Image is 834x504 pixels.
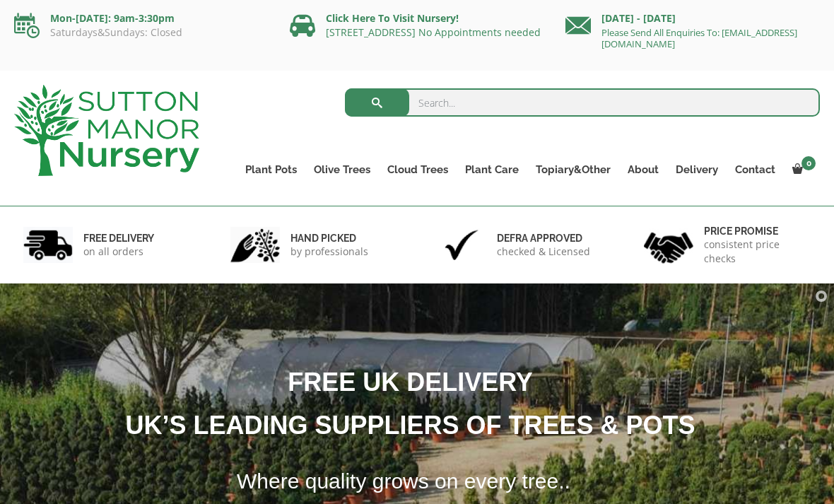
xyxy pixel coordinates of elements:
[290,245,368,259] p: by professionals
[379,160,457,180] a: Cloud Trees
[497,245,590,259] p: checked & Licensed
[14,10,269,27] p: Mon-[DATE]: 9am-3:30pm
[83,245,154,259] p: on all orders
[704,238,811,266] p: consistent price checks
[83,232,154,245] h6: FREE DELIVERY
[784,160,820,180] a: 0
[704,225,811,238] h6: Price promise
[326,25,541,39] a: [STREET_ADDRESS] No Appointments needed
[727,160,784,180] a: Contact
[644,223,693,266] img: 4.jpg
[23,227,73,263] img: 1.jpg
[619,160,667,180] a: About
[345,88,821,117] input: Search...
[457,160,527,180] a: Plant Care
[497,232,590,245] h6: Defra approved
[14,85,199,176] img: logo
[290,232,368,245] h6: hand picked
[14,27,269,38] p: Saturdays&Sundays: Closed
[305,160,379,180] a: Olive Trees
[230,227,280,263] img: 2.jpg
[437,227,486,263] img: 3.jpg
[237,160,305,180] a: Plant Pots
[527,160,619,180] a: Topiary&Other
[601,26,797,50] a: Please Send All Enquiries To: [EMAIL_ADDRESS][DOMAIN_NAME]
[326,11,459,25] a: Click Here To Visit Nursery!
[801,156,816,170] span: 0
[565,10,820,27] p: [DATE] - [DATE]
[667,160,727,180] a: Delivery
